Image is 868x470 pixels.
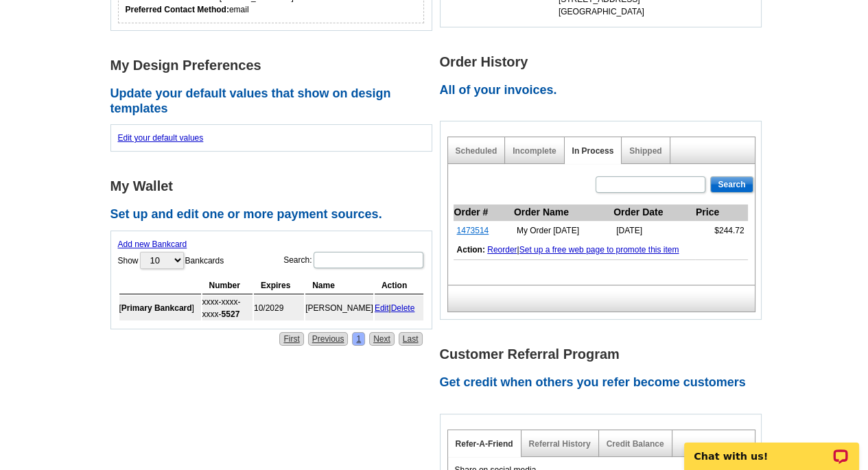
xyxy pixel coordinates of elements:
[222,309,240,319] strong: 5527
[140,252,184,269] select: ShowBankcards
[352,332,365,346] a: 1
[710,176,753,193] input: Search
[440,83,769,98] h2: All of your invoices.
[375,296,423,320] td: |
[454,240,748,260] td: |
[119,296,201,320] td: [ ]
[487,245,517,255] a: Reorder
[118,239,187,249] a: Add new Bankcard
[375,277,423,294] th: Action
[695,204,748,221] th: Price
[375,303,389,313] a: Edit
[121,303,192,313] b: Primary Bankcard
[440,347,769,362] h1: Customer Referral Program
[457,245,485,255] b: Action:
[110,207,440,222] h2: Set up and edit one or more payment sources.
[305,296,373,320] td: [PERSON_NAME]
[254,296,304,320] td: 10/2029
[110,58,440,73] h1: My Design Preferences
[118,250,224,270] label: Show Bankcards
[308,332,349,346] a: Previous
[440,375,769,390] h2: Get credit when others you refer become customers
[126,5,229,14] strong: Preferred Contact Method:
[513,146,556,156] a: Incomplete
[629,146,661,156] a: Shipped
[110,86,440,116] h2: Update your default values that show on design templates
[456,146,497,156] a: Scheduled
[457,226,489,235] a: 1473514
[513,221,613,241] td: My Order [DATE]
[279,332,303,346] a: First
[399,332,423,346] a: Last
[572,146,614,156] a: In Process
[391,303,415,313] a: Delete
[456,439,513,449] a: Refer-A-Friend
[607,439,664,449] a: Credit Balance
[513,204,613,221] th: Order Name
[529,439,591,449] a: Referral History
[110,179,440,193] h1: My Wallet
[305,277,373,294] th: Name
[254,277,304,294] th: Expires
[519,245,679,255] a: Set up a free web page to promote this item
[369,332,395,346] a: Next
[695,221,748,241] td: $244.72
[202,277,253,294] th: Number
[675,427,868,470] iframe: LiveChat chat widget
[440,55,769,69] h1: Order History
[613,204,695,221] th: Order Date
[283,250,424,270] label: Search:
[454,204,513,221] th: Order #
[118,133,204,143] a: Edit your default values
[314,252,423,268] input: Search:
[613,221,695,241] td: [DATE]
[202,296,253,320] td: xxxx-xxxx-xxxx-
